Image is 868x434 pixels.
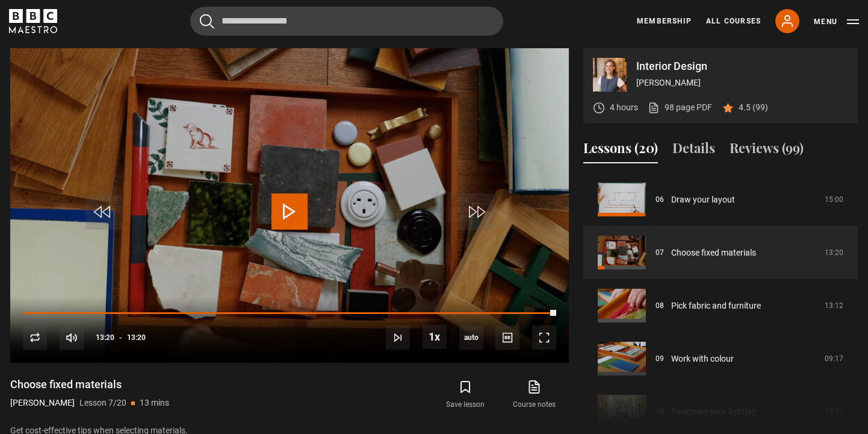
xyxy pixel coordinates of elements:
[386,325,410,350] button: Next Lesson
[671,193,735,206] a: Draw your layout
[79,397,126,409] p: Lesson 7/20
[814,16,859,28] button: Toggle navigation
[730,138,804,163] button: Reviews (99)
[190,7,503,36] input: Search
[648,101,712,114] a: 98 page PDF
[637,16,692,27] a: Membership
[140,397,169,409] p: 13 mins
[610,101,638,114] p: 4 hours
[23,325,47,350] button: Replay
[127,327,146,348] span: 13:20
[636,77,848,89] p: [PERSON_NAME]
[23,312,556,315] div: Progress Bar
[532,325,556,350] button: Fullscreen
[431,377,500,412] button: Save lesson
[96,327,114,348] span: 13:20
[671,353,734,365] a: Work with colour
[459,325,483,350] div: Current quality: 360p
[672,138,715,163] button: Details
[10,397,75,409] p: [PERSON_NAME]
[459,325,483,350] span: auto
[739,101,768,114] p: 4.5 (99)
[583,138,658,163] button: Lessons (20)
[200,14,214,29] button: Submit the search query
[671,300,761,312] a: Pick fabric and furniture
[423,325,447,349] button: Playback Rate
[706,16,761,27] a: All Courses
[9,9,57,33] svg: BBC Maestro
[636,61,848,72] p: Interior Design
[60,325,84,350] button: Mute
[10,377,169,392] h1: Choose fixed materials
[500,377,569,412] a: Course notes
[495,325,519,350] button: Captions
[119,333,122,342] span: -
[10,48,569,363] video-js: Video Player
[671,247,756,259] a: Choose fixed materials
